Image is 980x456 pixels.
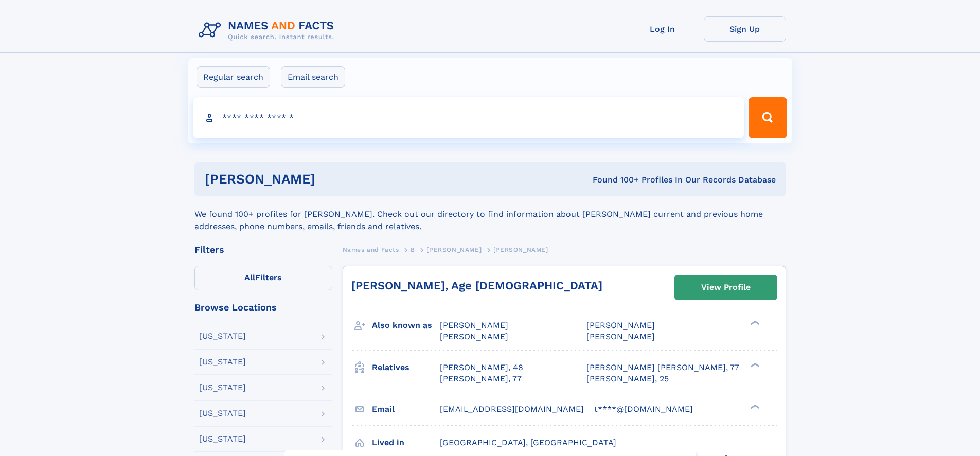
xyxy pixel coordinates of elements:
span: [PERSON_NAME] [493,246,548,253]
span: [PERSON_NAME] [440,320,508,330]
span: [PERSON_NAME] [586,332,655,341]
h1: [PERSON_NAME] [205,173,454,186]
div: [US_STATE] [199,384,246,392]
div: Browse Locations [194,303,332,312]
a: [PERSON_NAME], 77 [440,373,522,385]
span: [EMAIL_ADDRESS][DOMAIN_NAME] [440,404,584,414]
div: [US_STATE] [199,332,246,340]
span: All [244,272,255,282]
a: [PERSON_NAME], 48 [440,362,523,373]
div: ❯ [748,361,760,368]
a: [PERSON_NAME], 25 [586,373,669,385]
div: [US_STATE] [199,435,246,443]
a: Sign Up [704,16,786,42]
div: Found 100+ Profiles In Our Records Database [454,174,776,186]
div: We found 100+ profiles for [PERSON_NAME]. Check out our directory to find information about [PERS... [194,196,786,233]
div: [US_STATE] [199,358,246,366]
a: Log In [621,16,704,42]
div: Filters [194,245,332,254]
a: B [411,243,415,256]
a: [PERSON_NAME], Age [DEMOGRAPHIC_DATA] [351,279,602,292]
h3: Email [372,400,440,418]
span: [PERSON_NAME] [426,246,482,253]
span: [GEOGRAPHIC_DATA], [GEOGRAPHIC_DATA] [440,437,616,447]
div: ❯ [748,320,760,326]
label: Filters [194,266,332,290]
span: B [411,246,415,253]
div: ❯ [748,403,760,410]
a: Names and Facts [343,243,399,256]
label: Email search [281,66,345,88]
span: [PERSON_NAME] [586,320,655,330]
button: Search Button [749,97,787,138]
h3: Also known as [372,317,440,334]
a: [PERSON_NAME] [426,243,482,256]
a: View Profile [675,275,777,300]
input: search input [193,97,744,138]
label: Regular search [197,66,270,88]
a: [PERSON_NAME] [PERSON_NAME], 77 [586,362,739,373]
h3: Relatives [372,359,440,376]
img: Logo Names and Facts [194,16,343,44]
div: [US_STATE] [199,409,246,417]
span: [PERSON_NAME] [440,332,508,341]
div: View Profile [701,276,751,299]
h3: Lived in [372,434,440,451]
